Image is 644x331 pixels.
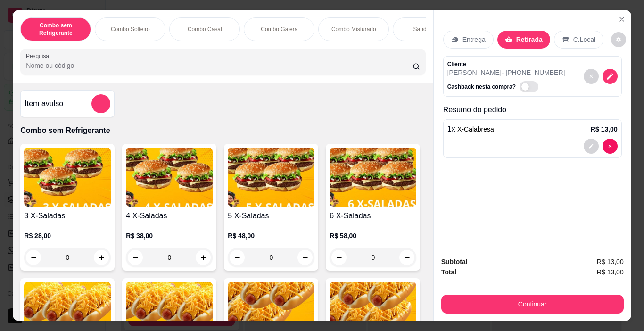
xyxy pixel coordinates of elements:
img: product-image [330,148,416,207]
p: Combo Solteiro [111,25,150,33]
p: Cliente [447,60,565,68]
p: R$ 48,00 [228,231,314,240]
button: decrease-product-quantity [603,69,618,84]
h4: Item avulso [25,98,63,109]
p: Cashback nesta compra? [447,83,516,91]
label: Automatic updates [520,81,542,92]
button: decrease-product-quantity [331,250,347,265]
button: increase-product-quantity [297,250,313,265]
button: increase-product-quantity [399,250,414,265]
p: Retirada [516,35,543,44]
button: decrease-product-quantity [611,32,626,47]
p: Entrega [462,35,486,44]
p: Combo Casal [188,25,222,33]
strong: Subtotal [441,258,468,265]
p: R$ 28,00 [24,231,111,240]
button: decrease-product-quantity [584,139,599,154]
button: increase-product-quantity [196,250,211,265]
span: R$ 13,00 [597,257,624,267]
p: Combo Misturado [331,25,376,33]
button: increase-product-quantity [94,250,109,265]
p: Resumo do pedido [443,104,622,116]
p: Sanduíches [413,25,443,33]
p: Combo sem Refrigerante [20,125,425,136]
p: R$ 38,00 [126,231,213,240]
button: decrease-product-quantity [230,250,245,265]
img: product-image [126,148,213,207]
span: R$ 13,00 [597,267,624,277]
button: Continuar [441,295,624,314]
button: decrease-product-quantity [603,139,618,154]
button: decrease-product-quantity [26,250,41,265]
p: 1 x [447,124,494,135]
input: Pesquisa [26,61,413,70]
p: C.Local [573,35,595,44]
p: Combo Galera [261,25,297,33]
p: Combo sem Refrigerante [28,22,83,37]
p: R$ 13,00 [591,124,618,134]
button: decrease-product-quantity [584,69,599,84]
span: X-Calabresa [457,125,494,133]
strong: Total [441,268,456,276]
button: add-separate-item [91,94,110,113]
button: Close [614,12,629,27]
h4: 6 X-Saladas [330,210,416,222]
button: decrease-product-quantity [128,250,143,265]
img: product-image [228,148,314,207]
h4: 4 X-Saladas [126,210,213,222]
img: product-image [24,148,111,207]
p: R$ 58,00 [330,231,416,240]
p: [PERSON_NAME] - [PHONE_NUMBER] [447,68,565,77]
label: Pesquisa [26,52,52,60]
h4: 3 X-Saladas [24,210,111,222]
h4: 5 X-Saladas [228,210,314,222]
